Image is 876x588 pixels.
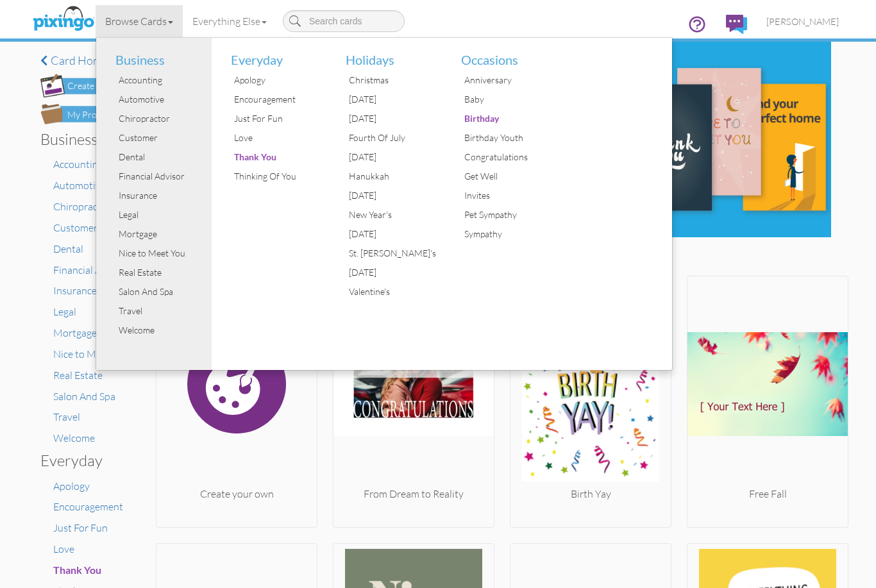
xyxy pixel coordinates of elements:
a: [DATE] [336,186,442,205]
span: Chiropractor [53,200,111,213]
img: 20250908-205024-9e166ba402a1-250.png [687,281,848,487]
div: New Year's [346,205,442,224]
h3: Everyday [40,452,133,469]
a: Hanukkah [336,167,442,186]
div: Chiropractor [115,109,212,128]
a: Christmas [336,71,442,90]
div: Travel [115,301,212,321]
a: Legal [53,305,76,318]
li: Business [106,38,212,71]
a: Salon And Spa [53,390,115,403]
a: Just For Fun [53,521,108,534]
span: [PERSON_NAME] [766,16,839,27]
span: Thank You [53,564,101,576]
a: Insurance [53,284,97,297]
span: Mortgage [53,326,97,339]
a: Apology [221,71,327,90]
a: Thinking Of You [221,167,327,186]
div: Birthday [461,109,557,128]
a: Nice to Meet You [53,348,130,360]
a: Automotive [53,179,106,192]
span: Travel [53,410,80,423]
span: Accounting [53,158,103,171]
a: Fourth Of July [336,128,442,147]
a: Legal [106,205,212,224]
a: Nice to Meet You [106,244,212,263]
div: [DATE] [346,109,442,128]
a: Accounting [106,71,212,90]
a: St. [PERSON_NAME]'s [336,244,442,263]
li: Occasions [451,38,557,71]
div: Accounting [115,71,212,90]
a: Dental [106,147,212,167]
a: Birthday [451,109,557,128]
div: Welcome [115,321,212,340]
a: Encouragement [53,500,123,513]
a: Valentine's [336,282,442,301]
a: Love [221,128,327,147]
a: Dental [53,242,83,255]
div: Salon And Spa [115,282,212,301]
div: Mortgage [115,224,212,244]
div: Hanukkah [346,167,442,186]
div: [DATE] [346,147,442,167]
div: Nice to Meet You [115,244,212,263]
img: pixingo logo [29,3,97,35]
img: comments.svg [726,15,747,34]
img: 20250828-163716-8d2042864239-250.jpg [510,281,671,487]
div: [DATE] [346,263,442,282]
div: St. [PERSON_NAME]'s [346,244,442,263]
a: [DATE] [336,147,442,167]
a: Pet Sympathy [451,205,557,224]
span: Real Estate [53,369,103,382]
span: Love [53,542,74,555]
div: Financial Advisor [115,167,212,186]
div: [DATE] [346,224,442,244]
a: Thank You [53,564,101,576]
a: Insurance [106,186,212,205]
img: my-projects-button.png [40,104,143,124]
input: Search cards [283,10,405,32]
div: Legal [115,205,212,224]
li: Holidays [336,38,442,71]
a: Invites [451,186,557,205]
a: Customer [53,221,97,234]
a: Welcome [53,432,95,444]
div: From Dream to Reality [333,487,494,501]
div: My Projects [67,108,115,122]
a: Financial Advisor [53,264,129,276]
div: Sympathy [461,224,557,244]
a: Financial Advisor [106,167,212,186]
img: create.svg [156,281,317,487]
div: Christmas [346,71,442,90]
div: Create your own [156,487,317,501]
a: Anniversary [451,71,557,90]
div: Birthday Youth [461,128,557,147]
img: create-own-button.png [40,74,143,97]
div: Free Fall [687,487,848,501]
a: Salon And Spa [106,282,212,301]
div: Love [231,128,327,147]
a: Travel [106,301,212,321]
div: Apology [231,71,327,90]
div: [DATE] [346,90,442,109]
div: Thank You [231,147,327,167]
div: Invites [461,186,557,205]
a: Welcome [106,321,212,340]
div: Anniversary [461,71,557,90]
a: Just For Fun [221,109,327,128]
a: [DATE] [336,224,442,244]
img: 20250905-201811-b377196b96e5-250.png [333,281,494,487]
div: Get Well [461,167,557,186]
a: Baby [451,90,557,109]
a: [PERSON_NAME] [757,5,848,38]
a: New Year's [336,205,442,224]
div: Thinking Of You [231,167,327,186]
